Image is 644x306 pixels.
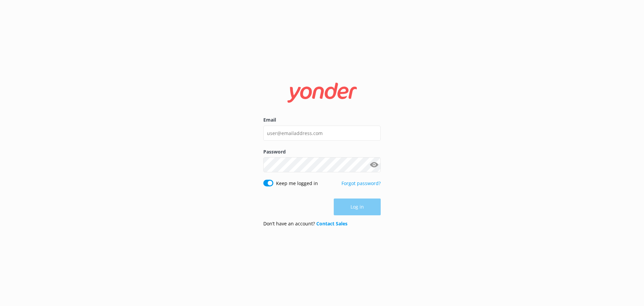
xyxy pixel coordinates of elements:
[263,126,381,141] input: user@emailaddress.com
[367,158,381,172] button: Show password
[263,116,381,124] label: Email
[263,148,381,156] label: Password
[341,180,381,186] a: Forgot password?
[263,220,347,227] p: Don’t have an account?
[316,220,347,227] a: Contact Sales
[276,180,318,187] label: Keep me logged in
